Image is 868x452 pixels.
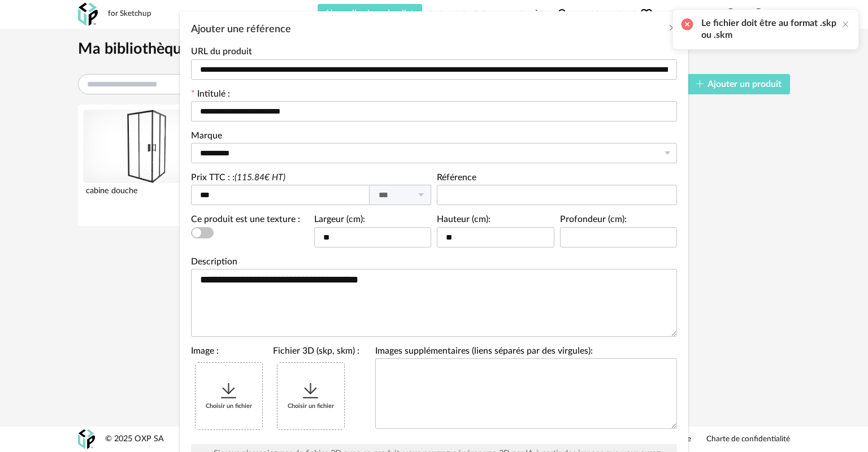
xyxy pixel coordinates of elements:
label: Marque [191,132,222,143]
div: Choisir un fichier [196,363,262,429]
label: Intitulé : [191,90,230,101]
label: Ce produit est une texture : [191,215,300,227]
button: Close [668,23,677,34]
label: URL du produit [191,47,252,59]
label: Image : [191,347,219,358]
label: Référence [437,173,476,185]
label: Description [191,258,237,269]
label: Images supplémentaires (liens séparés par des virgules): [375,347,593,358]
div: Choisir un fichier [277,363,344,429]
span: Ajouter une référence [191,24,291,34]
label: Hauteur (cm): [437,215,491,227]
label: Prix TTC : : [191,173,285,182]
i: (115.84€ HT) [235,173,285,182]
label: Largeur (cm): [314,215,365,227]
h2: Le fichier doit être au format .skp ou .skm [701,18,839,41]
label: Fichier 3D (skp, skm) : [273,347,359,358]
label: Profondeur (cm): [560,215,627,227]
